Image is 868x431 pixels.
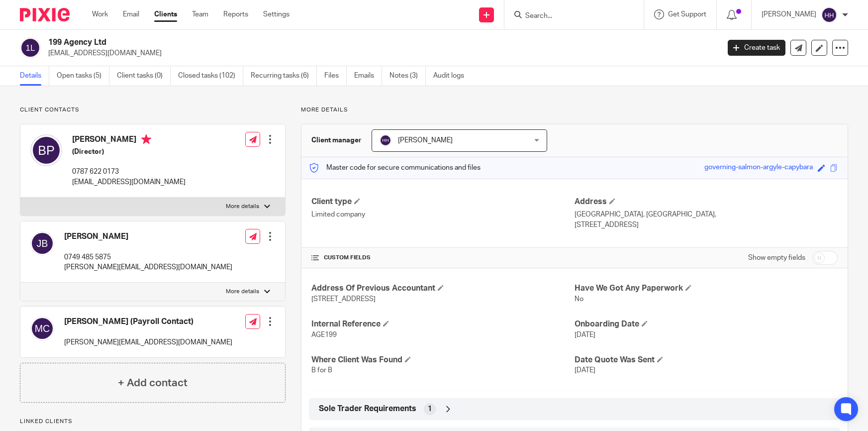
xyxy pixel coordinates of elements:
h5: (Director) [72,147,186,157]
a: Open tasks (5) [57,66,109,86]
h3: Client manager [311,135,362,145]
p: 0787 622 0173 [72,167,186,177]
p: [STREET_ADDRESS] [575,220,838,230]
h4: CUSTOM FIELDS [311,254,575,262]
a: Team [192,9,208,19]
p: [PERSON_NAME][EMAIL_ADDRESS][DOMAIN_NAME] [64,262,232,272]
span: B for B [311,367,332,374]
h4: [PERSON_NAME] [72,134,186,147]
a: Clients [154,9,177,19]
a: Details [20,66,49,86]
span: [DATE] [575,331,595,338]
input: Search [524,12,614,21]
h4: [PERSON_NAME] (Payroll Contact) [64,317,232,327]
a: Recurring tasks (6) [251,66,317,86]
h4: Have We Got Any Paperwork [575,283,838,294]
img: svg%3E [30,134,62,166]
div: governing-salmon-argyle-capybara [704,162,813,174]
span: AGE199 [311,331,337,338]
h4: Address Of Previous Accountant [311,283,575,294]
a: Email [123,9,139,19]
span: Get Support [668,11,706,18]
p: [PERSON_NAME] [762,9,816,19]
p: [EMAIL_ADDRESS][DOMAIN_NAME] [72,177,186,187]
p: Master code for secure communications and files [309,163,481,173]
span: [PERSON_NAME] [398,137,453,144]
img: svg%3E [821,7,837,23]
img: Pixie [20,8,70,21]
h4: Internal Reference [311,319,575,329]
a: Emails [354,66,382,86]
h4: Client type [311,197,575,207]
span: 1 [428,404,432,414]
p: [GEOGRAPHIC_DATA], [GEOGRAPHIC_DATA], [575,210,838,219]
h4: [PERSON_NAME] [64,231,232,242]
a: Reports [223,9,248,19]
p: [EMAIL_ADDRESS][DOMAIN_NAME] [48,48,713,58]
img: svg%3E [30,231,54,255]
p: 0749 485 5875 [64,252,232,262]
a: Closed tasks (102) [178,66,243,86]
a: Audit logs [433,66,472,86]
span: Sole Trader Requirements [319,404,416,414]
span: [STREET_ADDRESS] [311,296,376,303]
p: Limited company [311,210,575,219]
p: [PERSON_NAME][EMAIL_ADDRESS][DOMAIN_NAME] [64,337,232,347]
img: svg%3E [380,134,391,146]
img: svg%3E [30,317,54,340]
h2: 199 Agency Ltd [48,37,580,48]
span: [DATE] [575,367,595,374]
span: No [575,296,583,303]
h4: Onboarding Date [575,319,838,329]
a: Settings [263,9,289,19]
a: Client tasks (0) [117,66,171,86]
p: More details [301,106,848,114]
a: Create task [728,40,785,56]
p: Client contacts [20,106,286,114]
p: Linked clients [20,418,286,426]
h4: Address [575,197,838,207]
a: Notes (3) [389,66,426,86]
h4: Where Client Was Found [311,355,575,365]
a: Work [92,9,108,19]
h4: Date Quote Was Sent [575,355,838,365]
p: More details [226,203,259,211]
a: Files [324,66,347,86]
h4: + Add contact [118,375,188,391]
i: Primary [141,134,151,144]
p: More details [226,288,259,296]
label: Show empty fields [748,253,805,263]
img: svg%3E [20,37,41,58]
